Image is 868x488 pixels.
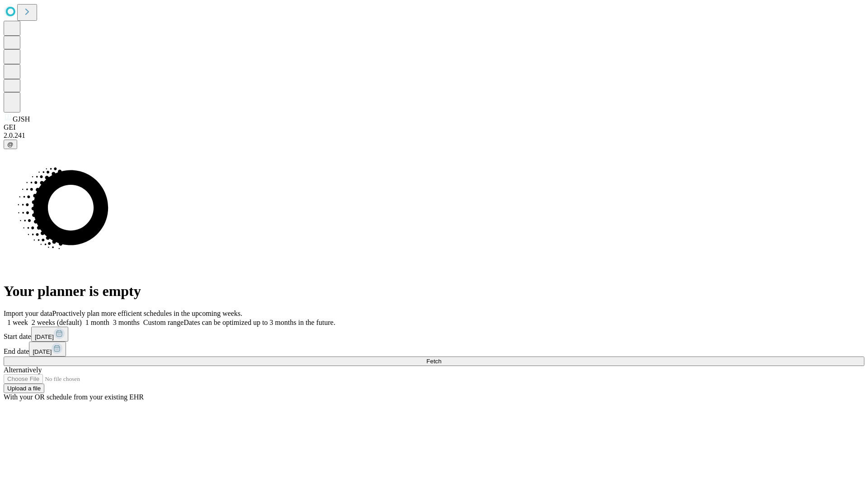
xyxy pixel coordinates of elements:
button: Upload a file [4,384,44,393]
h1: Your planner is empty [4,283,864,300]
button: [DATE] [31,327,68,342]
span: [DATE] [35,333,54,340]
button: @ [4,140,17,149]
span: With your OR schedule from your existing EHR [4,393,144,401]
span: [DATE] [33,348,52,355]
div: End date [4,342,864,357]
div: GEI [4,123,864,131]
div: 2.0.241 [4,131,864,140]
button: Fetch [4,357,864,366]
div: Start date [4,327,864,342]
span: Import your data [4,310,52,317]
span: Proactively plan more efficient schedules in the upcoming weeks. [52,310,242,317]
span: 3 months [113,319,140,326]
span: Custom range [143,319,184,326]
span: 1 week [7,319,28,326]
span: Alternatively [4,366,42,374]
span: Dates can be optimized up to 3 months in the future. [184,319,335,326]
span: 2 weeks (default) [32,319,82,326]
button: [DATE] [29,342,66,357]
span: @ [7,141,14,148]
span: Fetch [426,358,441,365]
span: GJSH [13,115,30,123]
span: 1 month [85,319,109,326]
